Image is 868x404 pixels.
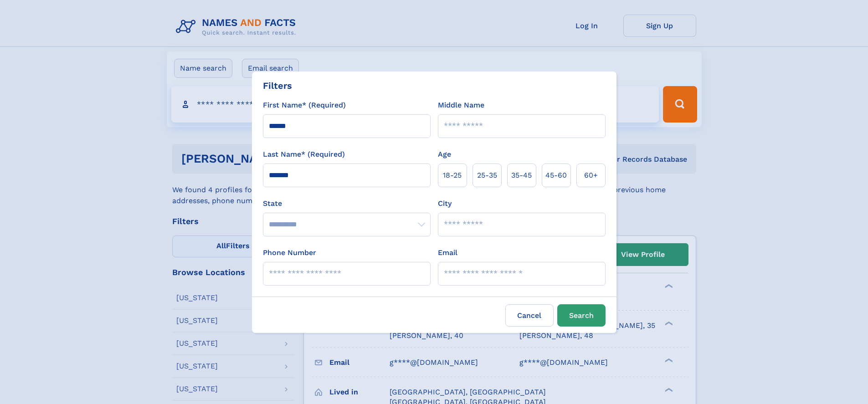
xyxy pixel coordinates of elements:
label: Middle Name [438,100,484,111]
span: 25‑35 [477,170,497,181]
label: Cancel [505,304,554,327]
span: 35‑45 [511,170,532,181]
label: State [263,198,431,209]
label: First Name* (Required) [263,100,346,111]
label: Phone Number [263,247,316,258]
label: Last Name* (Required) [263,149,345,160]
label: City [438,198,452,209]
div: Filters [263,79,292,92]
label: Email [438,247,457,258]
span: 60+ [584,170,598,181]
span: 18‑25 [443,170,462,181]
button: Search [557,304,606,327]
span: 45‑60 [545,170,567,181]
label: Age [438,149,451,160]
